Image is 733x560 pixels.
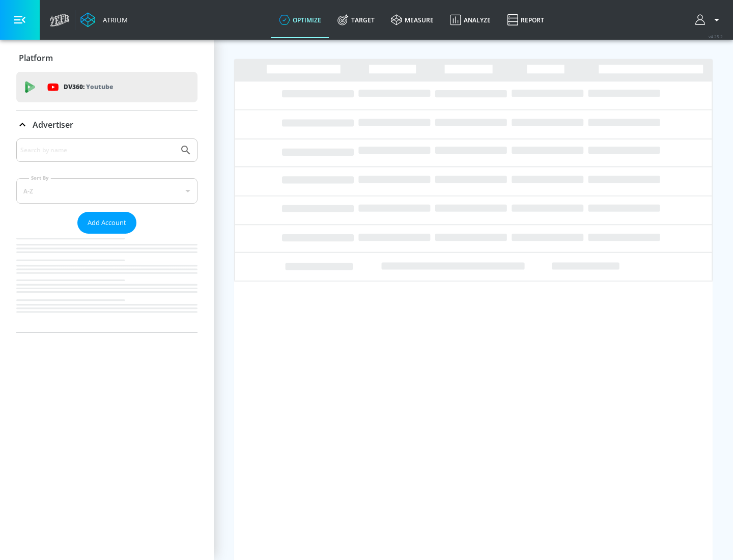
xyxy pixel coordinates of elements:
p: DV360: [64,81,113,93]
div: DV360: Youtube [16,72,198,102]
p: Advertiser [33,119,73,130]
a: Atrium [80,12,128,27]
p: Platform [19,52,53,64]
div: Advertiser [16,110,198,139]
div: A-Z [16,178,198,204]
span: v 4.25.2 [709,34,723,39]
a: Target [329,2,383,38]
span: Add Account [88,217,126,229]
a: Report [499,2,552,38]
a: optimize [271,2,329,38]
label: Sort By [29,175,51,181]
div: Advertiser [16,138,198,332]
input: Search by name [20,144,175,157]
button: Add Account [77,212,136,234]
div: Platform [16,44,198,72]
a: Analyze [442,2,499,38]
div: Atrium [99,15,128,24]
a: measure [383,2,442,38]
p: Youtube [86,81,113,92]
nav: list of Advertiser [16,234,198,332]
